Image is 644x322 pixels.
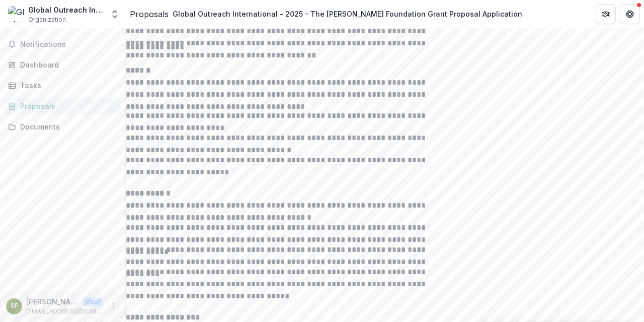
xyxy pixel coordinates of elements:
[4,36,121,52] button: Notifications
[11,303,18,309] div: Stephanie Folkmann
[620,4,640,24] button: Get Help
[20,59,113,70] div: Dashboard
[4,118,121,135] a: Documents
[173,9,522,19] div: Global Outreach International - 2025 - The [PERSON_NAME] Foundation Grant Proposal Application
[108,4,122,24] button: Open entity switcher
[26,296,78,307] p: [PERSON_NAME]
[20,40,117,49] span: Notifications
[8,6,24,22] img: Global Outreach International
[130,8,169,20] a: Proposals
[20,121,113,132] div: Documents
[130,7,526,21] nav: breadcrumb
[28,15,66,24] span: Organization
[20,101,113,111] div: Proposals
[4,77,121,94] a: Tasks
[107,300,119,312] button: More
[26,307,103,316] p: [EMAIL_ADDRESS][DOMAIN_NAME]
[20,80,113,91] div: Tasks
[596,4,616,24] button: Partners
[4,56,121,73] a: Dashboard
[4,98,121,114] a: Proposals
[83,297,103,306] p: User
[28,5,104,15] div: Global Outreach International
